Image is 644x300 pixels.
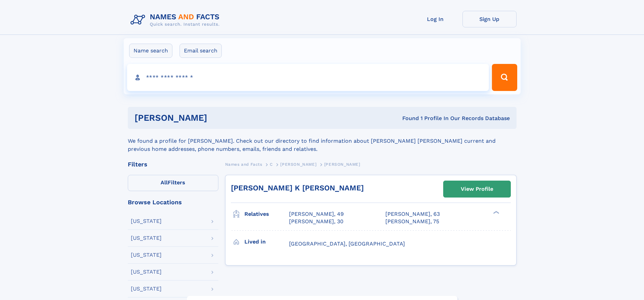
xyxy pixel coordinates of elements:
span: All [161,179,168,186]
a: [PERSON_NAME] [280,160,316,168]
div: We found a profile for [PERSON_NAME]. Check out our directory to find information about [PERSON_N... [128,129,517,153]
div: Filters [128,161,218,167]
div: [US_STATE] [131,269,162,275]
div: [US_STATE] [131,218,162,224]
div: ❯ [492,210,500,215]
a: [PERSON_NAME], 75 [385,218,439,225]
div: [US_STATE] [131,235,162,241]
a: [PERSON_NAME], 49 [289,210,344,218]
span: [GEOGRAPHIC_DATA], [GEOGRAPHIC_DATA] [289,240,405,247]
div: [US_STATE] [131,286,162,292]
span: C [270,162,273,167]
label: Name search [129,44,172,58]
a: View Profile [444,181,510,197]
a: [PERSON_NAME], 30 [289,218,343,225]
div: Found 1 Profile In Our Records Database [305,115,510,122]
div: [US_STATE] [131,252,162,258]
a: Sign Up [462,11,517,27]
span: [PERSON_NAME] [280,162,316,167]
div: Browse Locations [128,199,218,205]
div: View Profile [461,181,493,197]
h1: [PERSON_NAME] [135,114,305,122]
input: search input [127,64,489,91]
a: [PERSON_NAME], 63 [385,210,440,218]
a: [PERSON_NAME] K [PERSON_NAME] [231,184,364,192]
label: Email search [180,44,222,58]
a: C [270,160,273,168]
button: Search Button [492,64,517,91]
a: Names and Facts [225,160,262,168]
h3: Lived in [244,236,289,248]
label: Filters [128,175,218,191]
a: Log In [408,11,462,27]
h3: Relatives [244,208,289,220]
span: [PERSON_NAME] [324,162,360,167]
img: Logo Names and Facts [128,11,225,29]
